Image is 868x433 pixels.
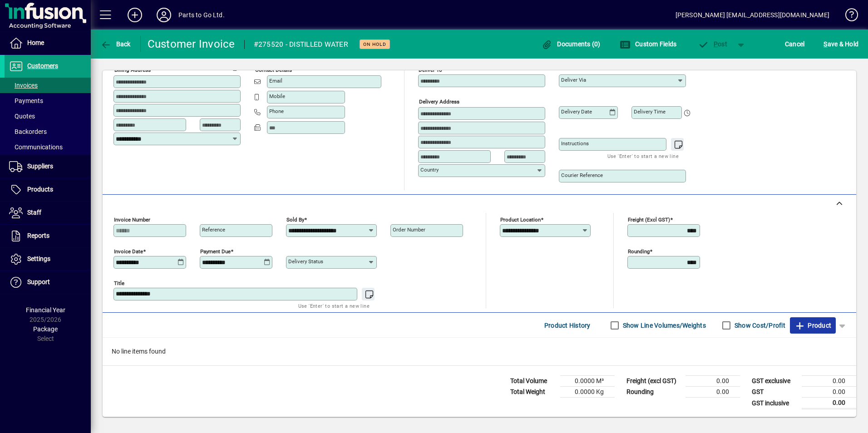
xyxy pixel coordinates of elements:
span: Products [27,186,53,193]
span: Quotes [9,113,35,120]
mat-label: Phone [269,108,284,114]
a: Staff [5,202,91,224]
span: On hold [363,41,386,47]
button: Save & Hold [821,36,861,52]
td: 0.00 [802,387,856,398]
div: No line items found [103,338,856,365]
button: Profile [149,7,178,23]
mat-label: Country [420,167,439,173]
button: Product [790,317,836,334]
mat-label: Product location [500,216,541,223]
button: Add [120,7,149,23]
td: Rounding [622,387,686,398]
mat-hint: Use 'Enter' to start a new line [298,300,370,311]
mat-label: Instructions [561,140,589,147]
a: Home [5,32,91,54]
td: 0.0000 M³ [560,376,615,387]
span: Reports [27,232,49,239]
label: Show Line Volumes/Weights [621,321,706,330]
a: Suppliers [5,155,91,178]
a: Backorders [5,124,91,139]
div: Customer Invoice [148,37,235,51]
mat-label: Email [269,78,282,84]
span: Support [27,278,50,285]
span: Suppliers [27,162,53,170]
td: Freight (excl GST) [622,376,686,387]
span: Package [33,325,58,333]
mat-label: Invoice number [114,216,150,223]
mat-label: Delivery date [561,108,592,115]
button: Copy to Delivery address [228,60,243,74]
mat-label: Delivery time [634,108,666,115]
td: 0.00 [686,376,740,387]
a: Communications [5,139,91,155]
a: Settings [5,248,91,271]
td: GST inclusive [747,398,802,409]
td: Total Volume [506,376,560,387]
a: Invoices [5,78,91,93]
span: Home [27,39,44,46]
mat-label: Sold by [286,216,304,223]
button: Back [98,36,133,52]
span: Documents (0) [542,40,601,48]
td: 0.00 [802,398,856,409]
td: Total Weight [506,387,560,398]
a: Support [5,271,91,294]
span: ost [698,40,727,48]
span: ave & Hold [824,37,858,51]
mat-label: Payment due [200,248,231,255]
a: Quotes [5,108,91,124]
span: Back [100,40,131,48]
span: Customers [27,62,58,69]
mat-label: Courier Reference [561,172,603,178]
span: Custom Fields [620,40,677,48]
span: P [714,40,718,48]
td: 0.00 [802,376,856,387]
a: Reports [5,225,91,247]
mat-label: Freight (excl GST) [628,216,670,223]
mat-label: Invoice date [114,248,143,255]
td: 0.0000 Kg [560,387,615,398]
mat-label: Mobile [269,93,285,99]
mat-label: Title [114,280,124,286]
span: Backorders [9,128,47,135]
span: Cancel [785,37,805,51]
mat-label: Rounding [628,248,650,255]
td: 0.00 [686,387,740,398]
a: Products [5,178,91,201]
mat-hint: Use 'Enter' to start a new line [607,151,679,161]
span: Communications [9,143,63,151]
button: Documents (0) [539,36,603,52]
span: Settings [27,255,50,262]
mat-label: Deliver via [561,77,586,83]
div: [PERSON_NAME] [EMAIL_ADDRESS][DOMAIN_NAME] [676,8,829,22]
span: Payments [9,97,43,104]
span: S [824,40,827,48]
button: Post [693,36,732,52]
span: Invoices [9,82,38,89]
span: Staff [27,209,41,216]
label: Show Cost/Profit [733,321,785,330]
td: GST exclusive [747,376,802,387]
mat-label: Delivery status [288,258,323,265]
mat-label: Order number [393,226,425,233]
app-page-header-button: Back [91,36,141,52]
td: GST [747,387,802,398]
button: Cancel [783,36,807,52]
a: Payments [5,93,91,108]
div: #275520 - DISTILLED WATER [254,37,348,52]
button: Product History [541,317,594,334]
mat-label: Reference [202,226,225,233]
span: Financial Year [26,306,65,314]
a: Knowledge Base [838,2,857,31]
span: Product History [544,318,591,333]
div: Parts to Go Ltd. [178,8,225,22]
button: Custom Fields [617,36,679,52]
span: Product [794,318,831,333]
